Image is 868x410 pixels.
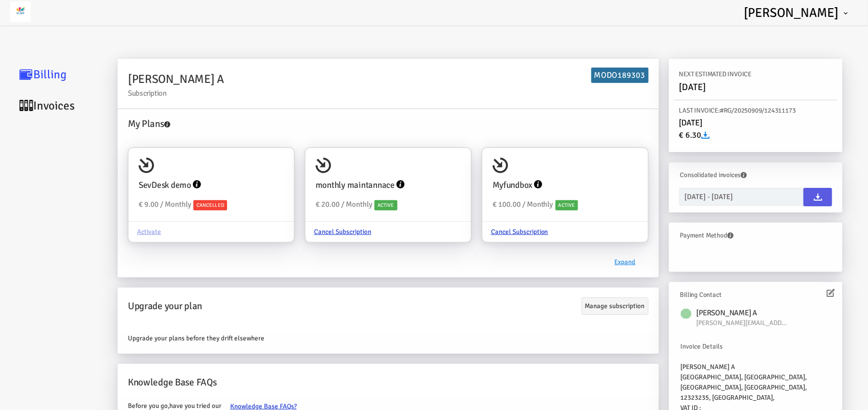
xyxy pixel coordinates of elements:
[10,2,31,22] img: Skillshare
[702,131,710,139] i: Download Invoice
[139,200,191,209] span: € 9.00 / Monthly
[555,200,578,210] span: Active
[697,318,789,328] span: Primary E-Mail
[680,170,827,180] h6: Consolidated invoices
[305,222,380,242] a: Cancel Subscription
[680,290,827,300] h6: Billing Contact
[679,118,703,128] span: [DATE]
[271,152,292,172] input: SevDesk demo € 9.00 / Monthly Cancelled Activate
[744,5,838,20] span: [PERSON_NAME]
[679,130,710,140] span: € 6.30
[128,299,649,314] h4: Upgrade your plan
[591,68,649,83] h6: MODO189303
[493,179,533,192] h4: Myfundbox
[697,307,831,319] h6: [PERSON_NAME] A
[10,90,113,121] a: Invoices
[681,393,831,403] div: 12323235, [GEOGRAPHIC_DATA],
[679,69,832,79] h6: NEXT ESTIMATED INVOICE
[681,341,831,352] div: Invoice Details
[128,117,654,132] h4: My Plans
[128,334,264,342] span: Upgrade your plans before they drift elsewhere
[582,297,649,315] a: Manage subscription
[139,179,191,192] h4: SevDesk demo
[493,200,553,209] span: € 100.00 / Monthly
[164,121,170,127] i: Your plans information will be available by selecting your plans. You can upgrade plan & manage p...
[681,362,831,372] div: [PERSON_NAME] A
[680,230,827,241] h6: Payment Method
[128,402,305,410] span: Before you go,have you tried our
[615,258,636,266] a: Expand
[448,152,469,172] input: monthly maintannace € 20.00 / Monthly Active Cancel Subscription
[681,372,831,393] div: [GEOGRAPHIC_DATA], [GEOGRAPHIC_DATA], [GEOGRAPHIC_DATA], [GEOGRAPHIC_DATA],
[10,59,113,90] a: Billing
[727,232,733,239] i: Payment method will be shown based on the plan that you have selected. You can change the payment...
[316,200,372,209] span: € 20.00 / Monthly
[679,105,832,116] h6: LAST INVOICE:
[193,200,227,210] span: Cancelled
[316,179,395,192] h4: monthly maintannace
[374,200,397,210] span: Active
[482,222,557,242] a: Cancel Subscription
[128,375,649,390] h4: Knowledge Base FAQs
[679,81,706,93] span: [DATE]
[741,172,747,178] i: You can select the required invoices date range and click the download button to download all inv...
[128,90,649,97] small: Subscription
[814,193,822,201] i: Download Invoice
[720,106,796,115] span: #RG/20250909/124311173
[128,70,649,97] h2: [PERSON_NAME] A
[804,188,832,206] a: Download Invoice
[625,152,646,172] input: Myfundbox € 100.00 / Monthly Active Cancel Subscription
